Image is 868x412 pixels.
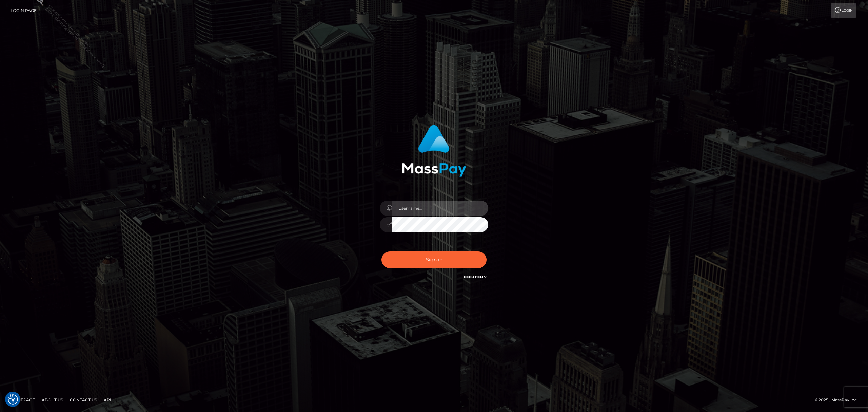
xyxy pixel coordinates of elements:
[392,201,488,216] input: Username...
[11,3,37,18] a: Login Page
[831,3,856,18] a: Login
[815,396,863,404] div: © 2025 , MassPay Inc.
[8,394,18,405] img: Revisit consent button
[7,395,38,405] a: Homepage
[464,275,487,279] a: Need Help?
[402,125,466,177] img: MassPay Login
[39,395,66,405] a: About Us
[67,395,100,405] a: Contact Us
[381,251,487,268] button: Sign in
[101,395,114,405] a: API
[8,394,18,405] button: Consent Preferences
